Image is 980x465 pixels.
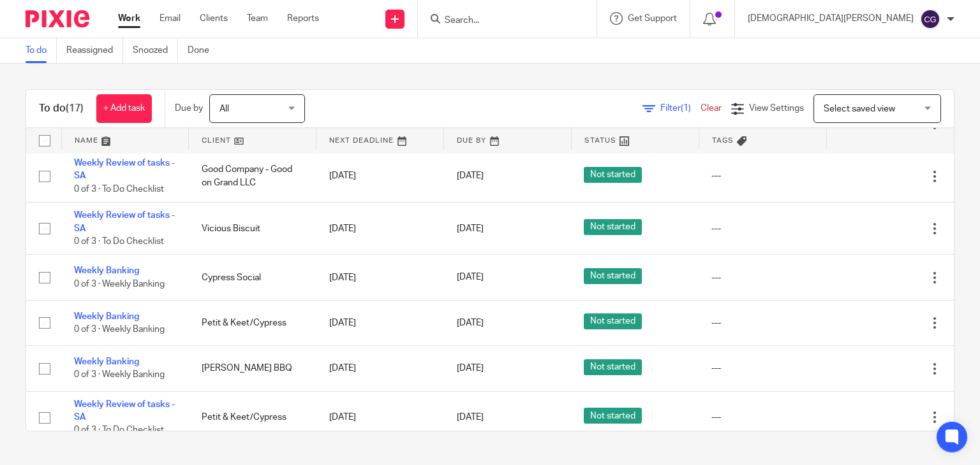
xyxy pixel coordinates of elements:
[96,94,152,123] a: + Add task
[457,364,484,373] span: [DATE]
[200,12,228,25] a: Clients
[660,104,701,113] span: Filter
[711,317,813,329] div: ---
[824,104,895,113] span: Select saved view
[66,103,84,113] span: (17)
[247,12,268,25] a: Team
[189,255,316,300] td: Cypress Social
[711,169,813,182] div: ---
[316,300,444,345] td: [DATE]
[74,280,165,289] span: 0 of 3 · Weekly Banking
[584,268,642,284] span: Not started
[443,15,558,27] input: Search
[316,346,444,391] td: [DATE]
[26,10,89,27] img: Pixie
[175,102,203,115] p: Due by
[711,362,813,375] div: ---
[920,9,940,29] img: svg%3E
[74,325,165,334] span: 0 of 3 · Weekly Banking
[316,391,444,443] td: [DATE]
[712,137,734,144] span: Tags
[74,211,175,232] a: Weekly Review of tasks - SA
[189,150,316,203] td: Good Company - Good on Grand LLC
[74,185,164,194] span: 0 of 3 · To Do Checklist
[584,167,642,183] span: Not started
[457,172,484,181] span: [DATE]
[189,203,316,255] td: Vicious Biscuit
[711,411,813,424] div: ---
[74,159,175,180] a: Weekly Review of tasks - SA
[457,413,484,422] span: [DATE]
[701,104,722,113] a: Clear
[457,318,484,327] span: [DATE]
[316,255,444,300] td: [DATE]
[287,12,319,25] a: Reports
[584,219,642,235] span: Not started
[26,38,57,63] a: To do
[748,12,914,25] p: [DEMOGRAPHIC_DATA][PERSON_NAME]
[316,203,444,255] td: [DATE]
[681,104,691,113] span: (1)
[74,371,165,380] span: 0 of 3 · Weekly Banking
[749,104,804,113] span: View Settings
[457,224,484,233] span: [DATE]
[316,150,444,203] td: [DATE]
[74,400,175,422] a: Weekly Review of tasks - SA
[66,38,123,63] a: Reassigned
[74,237,164,246] span: 0 of 3 · To Do Checklist
[457,273,484,282] span: [DATE]
[189,346,316,391] td: [PERSON_NAME] BBQ
[74,266,139,275] a: Weekly Banking
[74,357,139,366] a: Weekly Banking
[189,300,316,345] td: Petit & Keet/Cypress
[39,102,84,115] h1: To do
[584,313,642,329] span: Not started
[711,271,813,284] div: ---
[118,12,140,25] a: Work
[133,38,178,63] a: Snoozed
[628,14,677,23] span: Get Support
[219,104,229,113] span: All
[711,222,813,235] div: ---
[74,312,139,321] a: Weekly Banking
[74,426,164,435] span: 0 of 3 · To Do Checklist
[584,408,642,424] span: Not started
[160,12,181,25] a: Email
[584,359,642,375] span: Not started
[189,391,316,443] td: Petit & Keet/Cypress
[188,38,219,63] a: Done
